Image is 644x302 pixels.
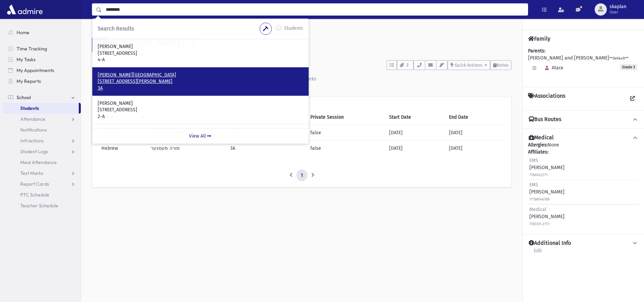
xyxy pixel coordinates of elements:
b: Allergies: [528,142,548,148]
th: Private Session [306,110,385,125]
h4: Medical [529,134,554,141]
span: PTC Schedule [20,192,49,198]
a: Activity [92,70,125,89]
a: Infractions [3,135,81,146]
a: Students [3,103,79,114]
span: Quick Actions [455,63,482,68]
h4: Family [528,36,550,42]
th: End Date [445,110,506,125]
td: false [306,140,385,156]
b: Affiliates: [528,149,548,155]
p: [STREET_ADDRESS][PERSON_NAME] [98,78,303,85]
span: My Appointments [17,67,54,73]
a: Report Cards [3,179,81,189]
span: EMS [529,182,538,188]
a: [PERSON_NAME] [STREET_ADDRESS] 4-A [98,43,303,63]
div: Marks [302,76,316,82]
span: Report Cards [20,181,49,187]
a: Home [3,27,81,38]
a: Student Logs [3,146,81,157]
td: 3A [226,140,258,156]
span: 2 [405,62,410,68]
small: 17186146789 [529,197,550,202]
a: [PERSON_NAME] [STREET_ADDRESS] 2-A [98,100,303,120]
a: School [3,92,81,103]
td: false [306,125,385,140]
a: Meal Attendance [3,157,81,168]
span: My Reports [17,78,41,84]
h1: [PERSON_NAME] (3) [115,37,511,48]
a: Test Marks [3,168,81,179]
span: Grade 3 [620,64,637,70]
a: My Reports [3,76,81,87]
div: [PERSON_NAME] [529,206,565,227]
div: None [528,141,639,229]
span: Infractions [20,138,44,144]
p: [STREET_ADDRESS] [98,107,303,113]
p: [STREET_ADDRESS] [98,50,303,57]
span: Students [20,105,39,111]
div: S [92,37,108,53]
a: [PERSON_NAME][GEOGRAPHIC_DATA] [STREET_ADDRESS][PERSON_NAME] 3A [98,72,303,92]
input: Search [102,3,528,16]
a: My Appointments [3,65,81,76]
span: Attendance [20,116,45,122]
span: Student Logs [20,148,48,155]
span: Atara [542,65,563,71]
a: View all Associations [626,93,639,105]
span: School [17,94,31,100]
span: Teacher Schedule [20,203,58,209]
button: 2 [397,60,413,70]
p: 3A [98,85,303,92]
small: 718339-2111 [529,222,549,226]
span: Test Marks [20,170,43,176]
b: Parents: [528,48,545,54]
h6: [STREET_ADDRESS][PERSON_NAME] [115,51,511,57]
span: Meal Attendance [20,159,57,165]
h4: Bus Routes [529,116,561,123]
span: Time Tracking [17,46,47,52]
button: Bus Routes [528,116,639,123]
span: Search Results [98,25,134,32]
p: 2-A [98,113,303,120]
td: [DATE] [385,140,445,156]
span: Home [17,29,29,36]
a: My Tasks [3,54,81,65]
a: Teacher Schedule [3,200,81,211]
td: [DATE] [385,125,445,140]
span: Notifications [20,127,47,133]
td: Hebrew [97,140,147,156]
span: Notes [497,63,508,68]
h4: Additional Info [529,240,571,247]
a: Students [92,28,116,33]
span: Medical [529,207,546,212]
div: [PERSON_NAME] and [PERSON_NAME] [528,47,639,82]
span: User [610,9,626,15]
img: AdmirePro [5,3,44,16]
p: 4-A [98,56,303,63]
td: מורה מעסנער [147,140,226,156]
p: [PERSON_NAME] [98,100,303,107]
button: Quick Actions [448,60,490,70]
nav: breadcrumb [92,27,116,37]
h4: Associations [528,93,565,105]
label: Students [284,25,303,33]
span: EMS [529,158,538,163]
a: 1 [296,169,307,182]
th: Start Date [385,110,445,125]
p: [PERSON_NAME] [98,43,303,50]
a: Edit [533,247,542,259]
span: My Tasks [17,56,35,63]
a: View All [92,128,309,144]
p: [PERSON_NAME][GEOGRAPHIC_DATA] [98,72,303,78]
td: [DATE] [445,140,506,156]
a: Attendance [3,114,81,124]
small: 7186143271 [529,173,548,177]
td: [DATE] [445,125,506,140]
span: skaplan [610,4,626,9]
a: Notifications [3,124,81,135]
a: Time Tracking [3,43,81,54]
div: [PERSON_NAME] [529,181,565,203]
a: PTC Schedule [3,189,81,200]
button: Medical [528,134,639,141]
